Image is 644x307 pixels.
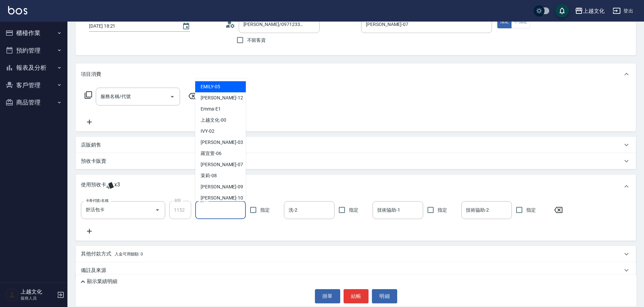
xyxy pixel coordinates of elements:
label: 洗-1 [200,198,206,203]
div: 項目消費 [76,63,636,85]
p: 預收卡販賣 [81,158,106,165]
span: EMILY -05 [201,83,220,90]
p: 顯示業績明細 [87,278,117,285]
button: 指定 [497,15,512,28]
span: 指定 [526,207,536,214]
span: 入金可用餘額: 0 [115,252,143,256]
span: [PERSON_NAME] -07 [201,161,243,168]
span: [PERSON_NAME] -09 [201,183,243,190]
button: 上越文化 [572,4,607,18]
button: save [555,4,569,18]
p: 其他付款方式 [81,250,143,258]
input: YYYY/MM/DD hh:mm [89,21,175,32]
button: 客戶管理 [3,76,65,94]
button: 櫃檯作業 [3,24,65,42]
p: 備註及來源 [81,267,106,274]
button: 登出 [610,5,636,17]
span: x3 [114,181,120,191]
label: 卡券代號/名稱 [86,198,108,203]
label: 金額 [174,198,181,203]
div: 備註及來源 [76,262,636,278]
p: 項目消費 [81,71,101,78]
span: IVY -02 [201,128,214,135]
span: 羅宜萱 -06 [201,150,222,157]
div: 店販銷售 [76,137,636,153]
button: Choose date, selected date is 2025-09-26 [178,18,194,34]
img: Logo [8,6,27,14]
h5: 上越文化 [21,288,55,295]
span: 不留客資 [247,37,266,44]
button: 明細 [372,289,397,303]
p: 店販銷售 [81,142,101,149]
span: [PERSON_NAME] -10 [201,194,243,202]
span: 指定 [260,207,270,214]
button: Open [167,91,178,102]
span: [PERSON_NAME] -12 [201,94,243,101]
span: 茉莉 -08 [201,172,217,179]
button: Open [152,205,163,215]
div: 上越文化 [583,7,605,15]
p: 服務人員 [21,295,55,301]
div: 使用預收卡x3 [76,175,636,198]
div: 其他付款方式入金可用餘額: 0 [76,246,636,262]
button: 商品管理 [3,94,65,111]
span: Emma -E1 [201,105,221,113]
div: 預收卡販賣 [76,153,636,169]
button: 報表及分析 [3,59,65,76]
span: 上越文化 -00 [201,117,226,124]
button: 結帳 [344,289,369,303]
p: 使用預收卡 [81,181,106,191]
img: Person [5,288,19,302]
button: 掛單 [315,289,340,303]
button: 預約管理 [3,42,65,59]
span: [PERSON_NAME] -03 [201,139,243,146]
span: 指定 [438,207,447,214]
button: 不指定 [511,15,530,28]
span: 指定 [349,207,358,214]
